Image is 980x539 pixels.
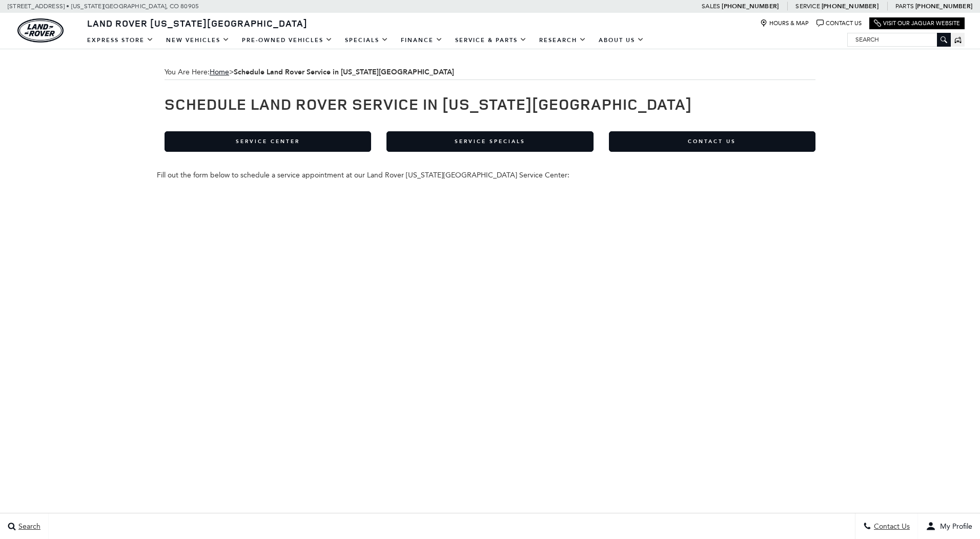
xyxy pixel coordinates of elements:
span: My Profile [936,522,972,531]
span: Service [795,3,820,10]
nav: Main Navigation [81,31,650,49]
a: Land Rover [US_STATE][GEOGRAPHIC_DATA] [81,17,314,29]
a: Service & Parts [449,31,533,49]
a: Specials [339,31,395,49]
a: land-rover [17,18,64,43]
span: Search [16,522,40,531]
strong: Schedule Land Rover Service in [US_STATE][GEOGRAPHIC_DATA] [234,67,454,77]
div: Breadcrumbs [165,65,815,80]
span: > [210,68,454,76]
a: [PHONE_NUMBER] [722,2,779,10]
a: Finance [395,31,449,49]
a: About Us [593,31,650,49]
a: Research [533,31,593,49]
a: Service Specials [386,131,593,152]
span: Sales [702,3,720,10]
a: Visit Our Jaguar Website [874,19,960,27]
a: [PHONE_NUMBER] [822,2,879,10]
button: Open user profile menu [918,513,980,539]
span: Parts [895,3,914,10]
img: Land Rover [17,18,64,43]
a: Service Center [165,131,371,152]
span: Land Rover [US_STATE][GEOGRAPHIC_DATA] [87,17,308,29]
a: Home [210,68,229,76]
a: Contact Us [609,131,815,152]
span: You Are Here: [165,65,815,80]
h1: Schedule Land Rover Service in [US_STATE][GEOGRAPHIC_DATA] [165,95,815,112]
input: Search [848,33,950,46]
a: Contact Us [816,19,862,27]
a: Hours & Map [760,19,809,27]
span: Contact Us [871,522,910,531]
a: [STREET_ADDRESS] • [US_STATE][GEOGRAPHIC_DATA], CO 80905 [8,3,199,10]
div: Fill out the form below to schedule a service appointment at our Land Rover [US_STATE][GEOGRAPHIC... [157,171,823,179]
a: EXPRESS STORE [81,31,160,49]
a: [PHONE_NUMBER] [915,2,972,10]
a: Pre-Owned Vehicles [236,31,339,49]
a: New Vehicles [160,31,236,49]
